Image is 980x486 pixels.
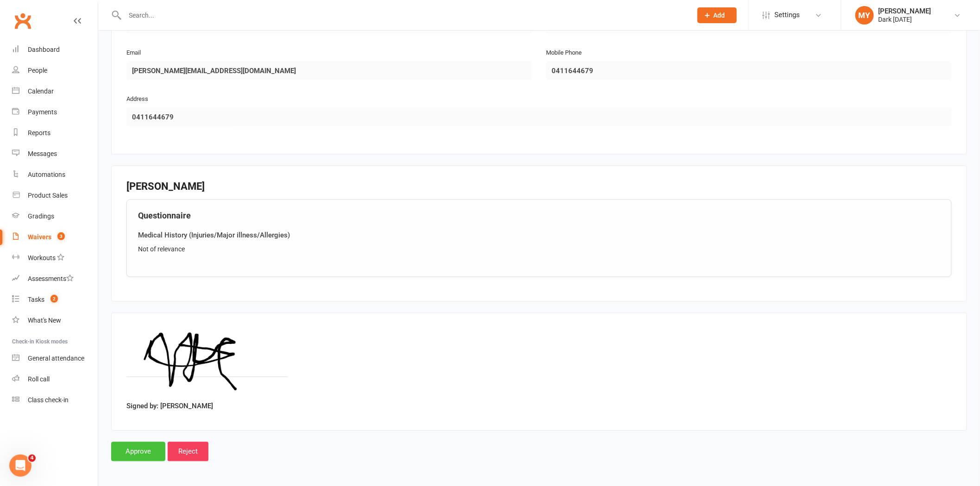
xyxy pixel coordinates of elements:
[28,67,47,74] div: People
[12,39,98,60] a: Dashboard
[28,150,57,157] div: Messages
[12,268,98,289] a: Assessments
[28,129,50,137] div: Reports
[12,369,98,390] a: Roll call
[879,7,931,15] div: [PERSON_NAME]
[12,143,98,164] a: Messages
[126,181,952,192] h3: [PERSON_NAME]
[126,328,289,398] img: image1754717370.png
[546,48,582,58] label: Mobile Phone
[28,317,61,324] div: What's New
[12,60,98,81] a: People
[12,102,98,123] a: Payments
[12,227,98,248] a: Waivers 3
[126,94,148,104] label: Address
[28,254,56,262] div: Workouts
[138,230,940,241] div: Medical History (Injuries/Major illness/Allergies)
[28,212,54,220] div: Gradings
[28,275,74,282] div: Assessments
[12,81,98,102] a: Calendar
[28,233,51,241] div: Waivers
[12,185,98,206] a: Product Sales
[126,401,213,412] label: Signed by: [PERSON_NAME]
[12,348,98,369] a: General attendance kiosk mode
[126,48,141,58] label: Email
[12,123,98,143] a: Reports
[138,211,940,220] h4: Questionnaire
[12,248,98,268] a: Workouts
[12,164,98,185] a: Automations
[879,15,931,24] div: Dark [DATE]
[57,232,65,240] span: 3
[855,6,874,25] div: MY
[28,375,50,383] div: Roll call
[138,244,940,255] div: Not of relevance
[28,355,84,362] div: General attendance
[11,9,34,32] a: Clubworx
[714,12,725,19] span: Add
[50,295,58,303] span: 2
[12,310,98,331] a: What's New
[12,206,98,227] a: Gradings
[28,171,65,178] div: Automations
[28,87,54,95] div: Calendar
[28,455,36,462] span: 4
[775,5,800,25] span: Settings
[697,7,737,23] button: Add
[12,289,98,310] a: Tasks 2
[28,296,44,303] div: Tasks
[28,46,60,53] div: Dashboard
[168,442,208,461] input: Reject
[28,192,68,199] div: Product Sales
[28,396,69,404] div: Class check-in
[9,455,31,477] iframe: Intercom live chat
[12,390,98,411] a: Class kiosk mode
[122,9,685,22] input: Search...
[28,108,57,116] div: Payments
[111,442,165,461] input: Approve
